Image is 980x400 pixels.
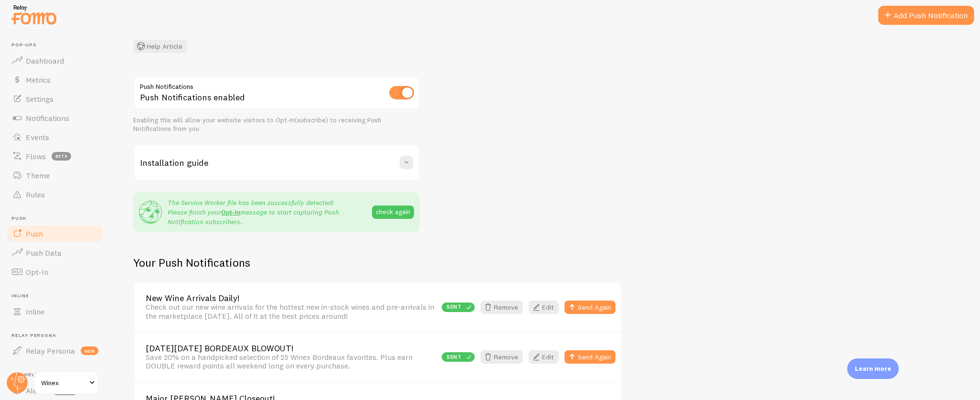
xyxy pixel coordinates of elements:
[529,301,559,314] a: Edit
[26,113,69,123] span: Notifications
[10,2,58,27] img: fomo-relay-logo-orange.svg
[11,293,104,299] span: Inline
[221,208,240,216] a: Opt-In
[133,76,420,111] div: Push Notifications enabled
[6,166,104,185] a: Theme
[6,185,104,204] a: Rules
[26,307,44,316] span: Inline
[26,190,45,199] span: Rules
[6,108,104,128] a: Notifications
[6,70,104,89] a: Metrics
[26,75,51,85] span: Metrics
[26,132,49,142] span: Events
[34,371,99,394] a: Winex
[146,353,436,370] div: Save 20% on a handpicked selection of 25 Winex Bordeaux favorites. Plus earn DOUBLE reward points...
[26,171,50,180] span: Theme
[81,346,98,355] span: new
[565,301,616,314] button: Send Again
[140,157,208,168] h3: Installation guide
[11,42,104,48] span: Pop-ups
[480,350,523,364] button: Remove
[26,229,43,238] span: Push
[6,302,104,321] a: Inline
[6,224,104,243] a: Push
[146,294,436,303] a: New Wine Arrivals Daily!
[133,255,622,270] h2: Your Push Notifications
[26,151,46,161] span: Flows
[442,303,475,312] div: Sent
[855,364,891,373] p: Learn more
[26,248,62,258] span: Push Data
[52,152,71,161] span: beta
[565,350,616,364] button: Send Again
[372,205,414,219] button: check again
[6,243,104,262] a: Push Data
[847,358,899,379] div: Learn more
[6,128,104,147] a: Events
[11,216,104,222] span: Push
[146,344,436,353] a: [DATE][DATE] BORDEAUX BLOWOUT!
[480,301,523,314] button: Remove
[26,56,64,65] span: Dashboard
[6,147,104,166] a: Flows beta
[6,51,104,70] a: Dashboard
[6,262,104,281] a: Opt-In
[26,346,75,356] span: Relay Persona
[26,94,53,104] span: Settings
[133,116,420,133] div: Enabling this will allow your website visitors to Opt-In(subscribe) to receiving Push Notificatio...
[442,352,475,362] div: Sent
[41,377,86,389] span: Winex
[133,40,187,53] button: Help Article
[168,198,372,227] p: The Service Worker file has been successfully detected! Please finish your message to start captu...
[6,89,104,108] a: Settings
[26,267,48,277] span: Opt-In
[146,303,436,320] div: Check out our new wine arrivals for the hottest new in-stock wines and pre-arrivals in the market...
[11,333,104,339] span: Relay Persona
[6,341,104,360] a: Relay Persona new
[529,350,559,364] a: Edit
